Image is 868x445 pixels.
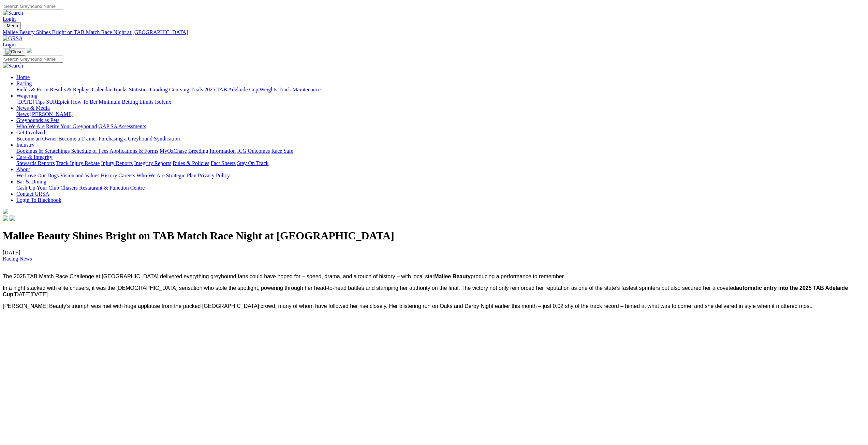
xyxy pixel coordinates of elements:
[237,160,268,166] a: Stay On Track
[30,111,73,117] a: [PERSON_NAME]
[60,185,145,191] a: Chasers Restaurant & Function Centre
[16,160,865,166] div: Care & Integrity
[16,74,30,80] a: Home
[99,99,153,105] a: Minimum Betting Limits
[46,99,69,105] a: SUREpick
[3,22,21,29] button: Toggle navigation
[169,87,189,92] a: Coursing
[10,216,15,221] img: twitter.svg
[7,23,18,28] span: Menu
[3,56,63,63] input: Search
[155,99,171,105] a: Isolynx
[3,256,32,262] a: Racing News
[16,99,45,105] a: [DATE] Tips
[3,250,32,262] span: [DATE]
[16,99,865,105] div: Wagering
[154,136,180,142] a: Syndication
[3,35,23,42] img: GRSA
[3,3,63,10] input: Search
[16,142,34,148] a: Industry
[16,197,61,203] a: Login To Blackbook
[109,148,158,154] a: Applications & Forms
[16,123,865,130] div: Greyhounds as Pets
[99,123,146,129] a: GAP SA Assessments
[136,173,165,178] a: Who We Are
[3,10,23,16] img: Search
[3,229,865,242] h1: Mallee Beauty Shines Bright on TAB Match Race Night at [GEOGRAPHIC_DATA]
[5,49,23,55] img: Close
[190,87,203,92] a: Trials
[3,216,8,221] img: facebook.svg
[16,185,59,191] a: Cash Up Your Club
[16,111,865,117] div: News & Media
[260,87,277,92] a: Weights
[16,148,865,154] div: Industry
[16,87,48,92] a: Fields & Form
[150,87,168,92] a: Grading
[92,87,112,92] a: Calendar
[160,148,187,154] a: MyOzChase
[56,160,100,166] a: Track Injury Rebate
[16,87,865,93] div: Racing
[173,160,209,166] a: Rules & Policies
[129,87,149,92] a: Statistics
[16,173,865,179] div: About
[46,123,97,129] a: Retire Your Greyhound
[71,99,98,105] a: How To Bet
[3,285,848,297] b: automatic entry into the 2025 TAB Adelaide Cup
[60,173,99,178] a: Vision and Values
[71,148,108,154] a: Schedule of Fees
[166,173,196,178] a: Strategic Plan
[211,160,236,166] a: Fact Sheets
[16,136,57,142] a: Become an Owner
[3,29,865,35] a: Mallee Beauty Shines Bright on TAB Match Race Night at [GEOGRAPHIC_DATA]
[3,209,8,214] img: logo-grsa-white.png
[16,179,46,184] a: Bar & Dining
[16,80,32,86] a: Racing
[16,154,53,160] a: Care & Integrity
[16,191,49,197] a: Contact GRSA
[16,123,45,129] a: Who We Are
[3,273,565,279] span: The 2025 TAB Match Race Challenge at [GEOGRAPHIC_DATA] delivered everything greyhound fans could ...
[50,87,90,92] a: Results & Replays
[237,148,270,154] a: ICG Outcomes
[3,42,16,47] a: Login
[16,160,55,166] a: Stewards Reports
[198,173,230,178] a: Privacy Policy
[188,148,236,154] a: Breeding Information
[16,148,70,154] a: Bookings & Scratchings
[16,166,30,172] a: About
[3,303,812,309] span: [PERSON_NAME] Beauty’s triumph was met with huge applause from the packed [GEOGRAPHIC_DATA] crowd...
[3,285,848,297] span: In a night stacked with elite chasers, it was the [DEMOGRAPHIC_DATA] sensation who stole the spot...
[3,16,16,22] a: Login
[271,148,293,154] a: Race Safe
[16,136,865,142] div: Get Involved
[27,48,32,53] img: logo-grsa-white.png
[16,185,865,191] div: Bar & Dining
[16,111,29,117] a: News
[3,63,23,69] img: Search
[101,160,133,166] a: Injury Reports
[101,173,117,178] a: History
[204,87,258,92] a: 2025 TAB Adelaide Cup
[16,93,38,99] a: Wagering
[16,130,45,135] a: Get Involved
[279,87,321,92] a: Track Maintenance
[434,273,471,279] b: Mallee Beauty
[16,117,59,123] a: Greyhounds as Pets
[134,160,171,166] a: Integrity Reports
[99,136,152,142] a: Purchasing a Greyhound
[16,173,59,178] a: We Love Our Dogs
[3,48,25,56] button: Toggle navigation
[58,136,97,142] a: Become a Trainer
[16,105,50,111] a: News & Media
[113,87,128,92] a: Tracks
[118,173,135,178] a: Careers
